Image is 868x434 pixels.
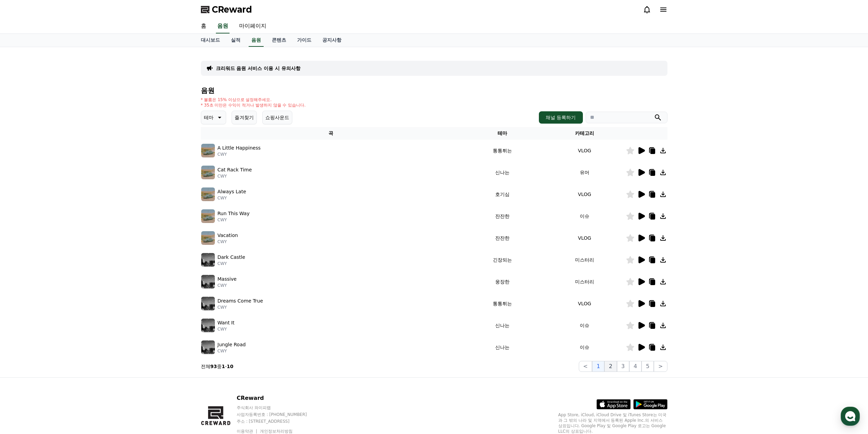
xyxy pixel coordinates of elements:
[210,364,217,369] strong: 93
[592,361,604,372] button: 1
[461,227,543,249] td: 잔잔한
[543,162,626,183] td: 유머
[201,102,306,108] p: * 35초 미만은 수익이 적거나 발생하지 않을 수 있습니다.
[201,231,215,245] img: music
[218,348,246,354] p: CWY
[201,209,215,223] img: music
[543,249,626,271] td: 미스터리
[461,249,543,271] td: 긴장되는
[543,140,626,162] td: VLOG
[195,34,225,47] a: 대시보드
[218,195,246,201] p: CWY
[543,293,626,314] td: VLOG
[249,34,264,47] a: 음원
[201,275,215,289] img: music
[232,111,257,124] button: 즐겨찾기
[543,271,626,293] td: 미스터리
[237,394,320,402] p: CReward
[218,210,250,217] p: Run This Way
[543,205,626,227] td: 이슈
[558,412,667,434] p: App Store, iCloud, iCloud Drive 및 iTunes Store는 미국과 그 밖의 나라 및 지역에서 등록된 Apple Inc.의 서비스 상표입니다. Goo...
[218,305,263,310] p: CWY
[218,232,238,239] p: Vacation
[260,429,293,434] a: 개인정보처리방침
[201,87,667,94] h4: 음원
[237,419,320,424] p: 주소 : [STREET_ADDRESS]
[201,144,215,157] img: music
[216,19,230,33] a: 음원
[195,19,212,33] a: 홈
[604,361,617,372] button: 2
[201,4,252,15] a: CReward
[201,166,215,179] img: music
[45,216,88,234] a: 대화
[543,336,626,358] td: 이슈
[201,363,234,370] p: 전체 중 -
[218,319,235,326] p: Want It
[225,34,246,47] a: 실적
[292,34,317,47] a: 가이드
[218,283,237,288] p: CWY
[227,364,233,369] strong: 10
[201,97,306,102] p: * 볼륨은 15% 이상으로 설정해주세요.
[218,261,245,266] p: CWY
[461,293,543,314] td: 통통튀는
[543,227,626,249] td: VLOG
[218,341,246,348] p: Jungle Road
[461,183,543,205] td: 호기심
[201,187,215,201] img: music
[218,254,245,261] p: Dark Castle
[21,227,26,232] span: 홈
[461,162,543,183] td: 신나는
[216,65,300,72] a: 크리워드 음원 서비스 이용 시 유의사항
[218,217,250,223] p: CWY
[218,188,246,195] p: Always Late
[237,412,320,417] p: 사업자등록번호 : [PHONE_NUMBER]
[218,144,261,152] p: A Little Happiness
[654,361,667,372] button: >
[461,205,543,227] td: 잔잔한
[222,364,225,369] strong: 1
[204,113,214,122] p: 테마
[218,173,252,179] p: CWY
[234,19,272,33] a: 마이페이지
[201,340,215,354] img: music
[201,111,226,124] button: 테마
[579,361,592,372] button: <
[62,227,71,233] span: 대화
[617,361,629,372] button: 3
[461,271,543,293] td: 웅장한
[629,361,642,372] button: 4
[539,111,583,124] button: 채널 등록하기
[2,216,45,234] a: 홈
[201,253,215,267] img: music
[218,152,261,157] p: CWY
[201,127,461,140] th: 곡
[262,111,292,124] button: 쇼핑사운드
[461,336,543,358] td: 신나는
[317,34,347,47] a: 공지사항
[201,319,215,332] img: music
[88,216,131,234] a: 설정
[461,127,543,140] th: 테마
[218,166,252,173] p: Cat Rack Time
[461,140,543,162] td: 통통튀는
[543,314,626,336] td: 이슈
[218,276,237,283] p: Massive
[201,297,215,310] img: music
[105,227,114,232] span: 설정
[543,183,626,205] td: VLOG
[266,34,292,47] a: 콘텐츠
[212,4,252,15] span: CReward
[543,127,626,140] th: 카테고리
[642,361,654,372] button: 5
[237,429,258,434] a: 이용약관
[218,326,235,332] p: CWY
[237,405,320,410] p: 주식회사 와이피랩
[461,314,543,336] td: 신나는
[218,239,238,244] p: CWY
[218,297,263,305] p: Dreams Come True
